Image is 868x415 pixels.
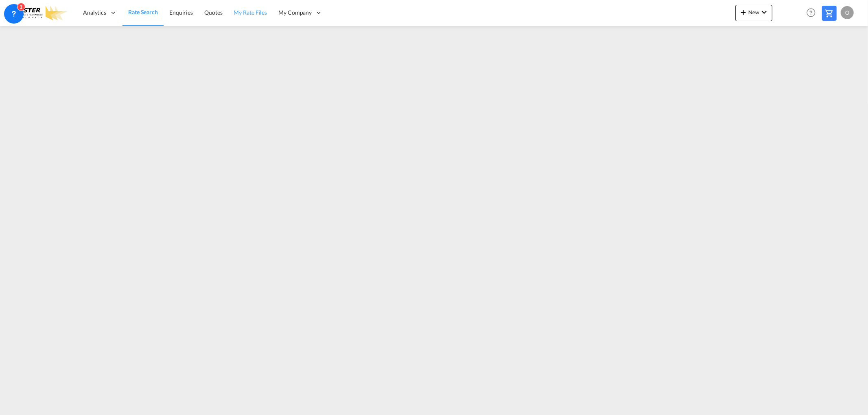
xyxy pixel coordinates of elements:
[841,6,854,19] div: O
[234,9,267,16] span: My Rate Files
[804,6,818,20] span: Help
[169,9,193,16] span: Enquiries
[128,9,158,15] span: Rate Search
[739,9,769,15] span: New
[83,9,106,17] span: Analytics
[12,4,67,22] img: e3303e4028ba11efbf5f992c85cc34d8.png
[735,5,772,21] button: icon-plus 400-fgNewicon-chevron-down
[278,9,312,17] span: My Company
[804,6,822,20] div: Help
[204,9,222,16] span: Quotes
[759,7,769,17] md-icon: icon-chevron-down
[739,7,748,17] md-icon: icon-plus 400-fg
